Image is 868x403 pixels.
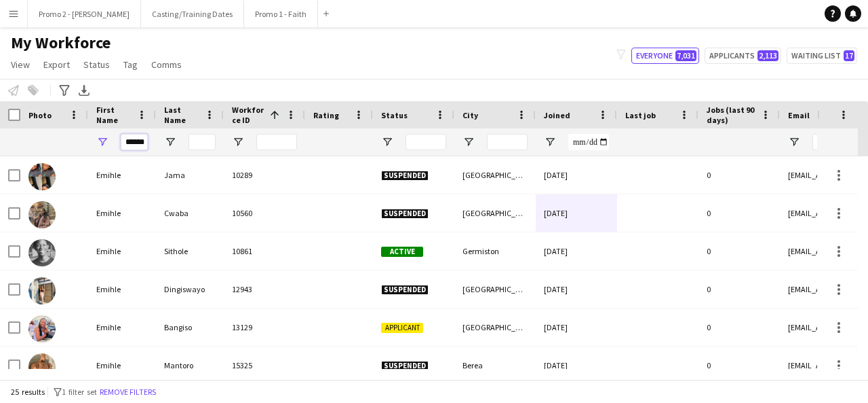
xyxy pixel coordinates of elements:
[224,309,305,346] div: 13129
[698,232,780,270] div: 0
[698,156,780,194] div: 0
[675,50,696,61] span: 7,031
[28,1,141,27] button: Promo 2 - [PERSON_NAME]
[788,110,810,120] span: Email
[224,232,305,270] div: 10861
[121,134,148,150] input: First Name Filter Input
[164,105,199,125] span: Last Name
[625,110,656,120] span: Last job
[454,194,536,232] div: [GEOGRAPHIC_DATA]
[156,347,224,384] div: Mantoro
[536,194,617,232] div: [DATE]
[232,105,264,125] span: Workforce ID
[381,136,393,148] button: Open Filter Menu
[11,58,30,71] span: View
[462,136,475,148] button: Open Filter Menu
[787,48,857,64] button: Waiting list17
[28,353,56,381] img: Emihle Mantoro
[88,347,156,384] div: Emihle
[151,58,182,71] span: Comms
[381,209,429,219] span: Suspended
[381,247,423,257] span: Active
[123,58,138,71] span: Tag
[224,270,305,308] div: 12943
[224,156,305,194] div: 10289
[381,285,429,295] span: Suspended
[96,136,108,148] button: Open Filter Menu
[313,110,339,120] span: Rating
[11,33,111,53] span: My Workforce
[381,323,423,333] span: Applicant
[28,163,56,190] img: Emihle Jama
[28,315,56,343] img: Emihle Bangiso
[224,194,305,232] div: 10560
[757,50,778,61] span: 2,113
[844,50,854,61] span: 17
[536,270,617,308] div: [DATE]
[568,134,609,150] input: Joined Filter Input
[381,110,408,120] span: Status
[28,110,52,120] span: Photo
[43,58,70,71] span: Export
[88,156,156,194] div: Emihle
[256,134,297,150] input: Workforce ID Filter Input
[224,347,305,384] div: 15325
[462,110,478,120] span: City
[5,56,35,73] a: View
[38,56,75,73] a: Export
[62,387,97,397] span: 1 filter set
[83,58,110,71] span: Status
[454,156,536,194] div: [GEOGRAPHIC_DATA]
[28,277,56,304] img: Emihle Dingiswayo
[698,194,780,232] div: 0
[164,136,176,148] button: Open Filter Menu
[381,361,429,371] span: Suspended
[698,347,780,384] div: 0
[141,1,244,27] button: Casting/Training Dates
[698,270,780,308] div: 0
[156,270,224,308] div: Dingiswayo
[544,110,570,120] span: Joined
[705,48,781,64] button: Applicants2,113
[97,385,159,400] button: Remove filters
[88,309,156,346] div: Emihle
[406,134,446,150] input: Status Filter Input
[88,232,156,270] div: Emihle
[454,270,536,308] div: [GEOGRAPHIC_DATA]
[536,309,617,346] div: [DATE]
[88,270,156,308] div: Emihle
[698,309,780,346] div: 0
[454,309,536,346] div: [GEOGRAPHIC_DATA]
[56,82,73,99] app-action-btn: Advanced filters
[156,232,224,270] div: Sithole
[788,136,800,148] button: Open Filter Menu
[28,239,56,266] img: Emihle Sithole
[232,136,244,148] button: Open Filter Menu
[454,347,536,384] div: Berea
[156,194,224,232] div: Cwaba
[156,309,224,346] div: Bangiso
[244,1,318,27] button: Promo 1 - Faith
[454,232,536,270] div: Germiston
[544,136,556,148] button: Open Filter Menu
[189,134,216,150] input: Last Name Filter Input
[487,134,528,150] input: City Filter Input
[156,156,224,194] div: Jama
[631,48,699,64] button: Everyone7,031
[78,56,115,73] a: Status
[707,105,755,125] span: Jobs (last 90 days)
[28,201,56,228] img: Emihle Cwaba
[76,82,92,99] app-action-btn: Export XLSX
[381,171,429,181] span: Suspended
[146,56,187,73] a: Comms
[118,56,143,73] a: Tag
[536,156,617,194] div: [DATE]
[88,194,156,232] div: Emihle
[536,232,617,270] div: [DATE]
[96,105,132,125] span: First Name
[536,347,617,384] div: [DATE]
